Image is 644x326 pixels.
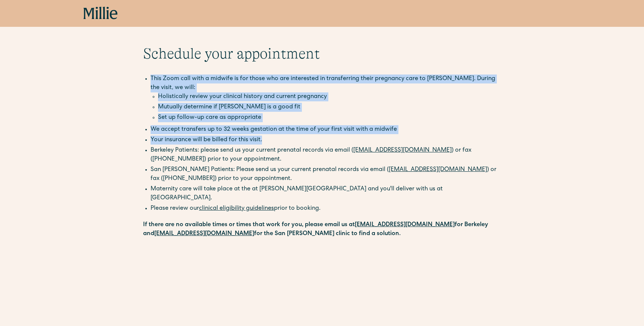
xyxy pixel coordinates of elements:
[143,222,355,228] strong: If there are no available times or times that work for you, please email us at
[158,103,501,112] li: Mutually determine if [PERSON_NAME] is a good fit
[151,146,501,164] li: Berkeley Patients: please send us your current prenatal records via email ( ) or fax ([PHONE_NUMB...
[151,185,501,203] li: Maternity care will take place at the at [PERSON_NAME][GEOGRAPHIC_DATA] and you'll deliver with u...
[151,204,501,213] li: Please review our prior to booking.
[143,45,501,63] h1: Schedule your appointment
[154,231,254,237] a: [EMAIL_ADDRESS][DOMAIN_NAME]
[151,165,501,183] li: San [PERSON_NAME] Patients: Please send us your current prenatal records via email ( ) or fax ([P...
[158,113,501,122] li: Set up follow-up care as appropriate
[151,125,501,134] li: We accept transfers up to 32 weeks gestation at the time of your first visit with a midwife
[353,148,452,153] a: [EMAIL_ADDRESS][DOMAIN_NAME]
[158,92,501,101] li: Holistically review your clinical history and current pregnancy
[389,167,487,173] a: [EMAIL_ADDRESS][DOMAIN_NAME]
[254,231,401,237] strong: for the San [PERSON_NAME] clinic to find a solution.
[355,222,455,228] a: [EMAIL_ADDRESS][DOMAIN_NAME]
[151,75,501,124] li: This Zoom call with a midwife is for those who are interested in transferring their pregnancy car...
[199,206,274,212] a: clinical eligibility guidelines
[151,136,501,145] li: Your insurance will be billed for this visit.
